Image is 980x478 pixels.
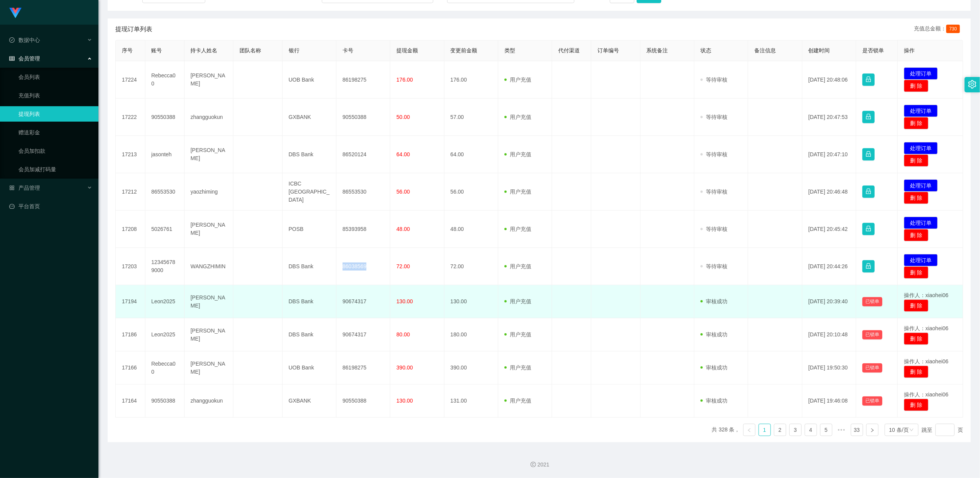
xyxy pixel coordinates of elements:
[904,358,948,364] span: 操作人：xiaohei06
[396,77,413,83] span: 176.00
[9,185,15,191] i: 图标: appstore-o
[700,226,727,232] span: 等待审核
[789,424,802,436] li: 3
[531,462,536,467] i: 图标: copyright
[862,223,875,235] button: 图标: lock
[18,125,92,140] a: 赠送彩金
[700,189,727,195] span: 等待审核
[116,285,145,318] td: 17194
[185,136,234,173] td: [PERSON_NAME]
[283,384,336,418] td: GXBANK
[802,318,856,351] td: [DATE] 20:10:48
[802,61,856,99] td: [DATE] 20:48:06
[805,424,817,436] a: 4
[700,263,727,269] span: 等待审核
[145,351,185,384] td: Rebecca00
[922,424,963,436] div: 跳至 页
[283,99,336,136] td: GXBANK
[700,364,727,371] span: 审核成功
[185,173,234,211] td: yaozhiming
[444,99,498,136] td: 57.00
[336,211,390,248] td: 85393958
[145,248,185,285] td: 123456789000
[336,248,390,285] td: 86038569
[185,61,234,99] td: [PERSON_NAME]
[504,298,531,304] span: 用户充值
[904,366,928,378] button: 删 除
[759,424,770,436] a: 1
[185,351,234,384] td: [PERSON_NAME]
[904,266,928,279] button: 删 除
[444,285,498,318] td: 130.00
[851,424,863,436] a: 33
[122,47,133,53] span: 序号
[116,173,145,211] td: 17212
[504,226,531,232] span: 用户充值
[862,186,875,198] button: 图标: lock
[9,37,15,43] i: 图标: check-circle-o
[9,8,22,18] img: logo.9652507e.png
[145,61,185,99] td: Rebecca00
[774,424,786,436] li: 2
[504,189,531,195] span: 用户充值
[283,173,336,211] td: ICBC [GEOGRAPHIC_DATA]
[336,285,390,318] td: 90674317
[558,47,580,53] span: 代付渠道
[336,61,390,99] td: 86198275
[185,285,234,318] td: [PERSON_NAME]
[145,384,185,418] td: 90550388
[504,77,531,83] span: 用户充值
[904,325,948,331] span: 操作人：xiaohei06
[743,424,755,436] li: 上一页
[116,384,145,418] td: 17164
[904,391,948,398] span: 操作人：xiaohei06
[240,47,261,53] span: 团队名称
[9,185,40,191] span: 产品管理
[115,25,152,34] span: 提现订单列表
[700,398,727,404] span: 审核成功
[904,47,915,53] span: 操作
[18,106,92,122] a: 提现列表
[396,263,410,269] span: 72.00
[904,67,938,80] button: 处理订单
[802,173,856,211] td: [DATE] 20:46:48
[283,248,336,285] td: DBS Bank
[790,424,801,436] a: 3
[904,333,928,345] button: 删 除
[700,47,711,53] span: 状态
[504,331,531,338] span: 用户充值
[444,248,498,285] td: 72.00
[289,47,299,53] span: 银行
[336,384,390,418] td: 90550388
[343,47,353,53] span: 卡号
[444,211,498,248] td: 48.00
[336,318,390,351] td: 90674317
[904,154,928,167] button: 删 除
[712,424,740,436] li: 共 328 条，
[185,211,234,248] td: [PERSON_NAME]
[9,37,40,43] span: 数据中心
[862,111,875,123] button: 图标: lock
[914,25,963,34] div: 充值总金额：
[647,47,668,53] span: 系统备注
[116,351,145,384] td: 17166
[283,211,336,248] td: POSB
[851,424,863,436] li: 33
[700,298,727,304] span: 审核成功
[283,318,336,351] td: DBS Bank
[451,47,478,53] span: 变更前金额
[904,399,928,411] button: 删 除
[747,428,752,433] i: 图标: left
[904,105,938,117] button: 处理订单
[336,136,390,173] td: 86520124
[904,292,948,298] span: 操作人：xiaohei06
[444,318,498,351] td: 180.00
[116,318,145,351] td: 17186
[18,162,92,177] a: 会员加减打码量
[866,424,879,436] li: 下一页
[820,424,832,436] li: 5
[504,263,531,269] span: 用户充值
[700,77,727,83] span: 等待审核
[9,199,92,214] a: 图标: dashboard平台首页
[802,285,856,318] td: [DATE] 20:39:40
